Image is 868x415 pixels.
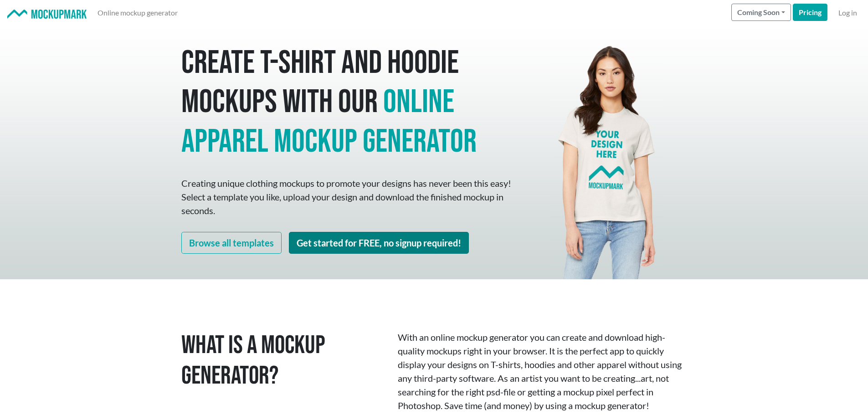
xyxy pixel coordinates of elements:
a: Online mockup generator [94,4,181,22]
a: Pricing [793,4,827,21]
p: With an online mockup generator you can create and download high-quality mockups right in your br... [398,330,687,412]
h1: What is a Mockup Generator? [181,330,384,391]
img: Mockup Mark [7,10,87,19]
span: online apparel mockup generator [181,82,477,161]
button: Coming Soon [731,4,791,21]
a: Log in [835,4,861,22]
p: Creating unique clothing mockups to promote your designs has never been this easy! Select a templ... [181,176,514,217]
a: Get started for FREE, no signup required! [289,232,469,254]
a: Browse all templates [181,232,282,254]
img: Mockup Mark hero - your design here [551,26,664,279]
h1: Create T-shirt and hoodie mockups with our [181,44,514,162]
